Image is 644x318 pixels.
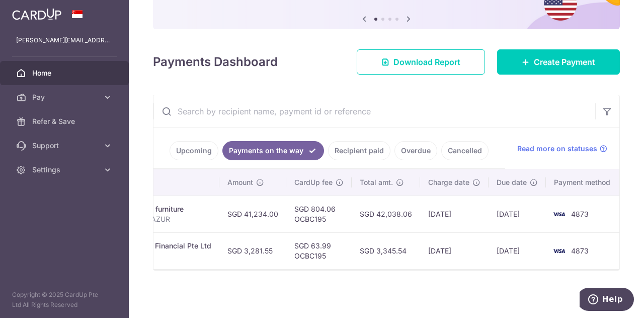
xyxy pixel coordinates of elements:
[153,95,595,128] input: Search by recipient name, payment id or reference
[32,141,99,151] span: Support
[12,8,61,20] img: CardUp
[219,196,286,232] td: SGD 41,234.00
[571,246,589,255] span: 4873
[517,144,607,154] a: Read more on statuses
[489,196,546,232] td: [DATE]
[222,141,324,160] a: Payments on the way
[546,169,622,196] th: Payment method
[352,232,420,269] td: SGD 3,345.54
[428,177,469,187] span: Charge date
[32,92,99,102] span: Pay
[441,141,489,160] a: Cancelled
[517,144,597,154] span: Read more on statuses
[497,49,620,75] a: Create Payment
[153,53,278,71] h4: Payments Dashboard
[227,177,253,187] span: Amount
[219,232,286,269] td: SGD 3,281.55
[394,141,437,160] a: Overdue
[549,245,569,257] img: Bank Card
[420,196,489,232] td: [DATE]
[32,165,99,175] span: Settings
[352,196,420,232] td: SGD 42,038.06
[534,56,595,68] span: Create Payment
[328,141,390,160] a: Recipient paid
[294,177,333,187] span: CardUp fee
[32,68,99,78] span: Home
[170,141,218,160] a: Upcoming
[16,35,113,45] p: [PERSON_NAME][EMAIL_ADDRESS][DOMAIN_NAME]
[580,288,634,313] iframe: Opens a widget where you can find more information
[286,196,352,232] td: SGD 804.06 OCBC195
[32,116,99,126] span: Refer & Save
[393,56,460,68] span: Download Report
[357,49,485,75] a: Download Report
[571,210,589,218] span: 4873
[286,232,352,269] td: SGD 63.99 OCBC195
[420,232,489,269] td: [DATE]
[360,177,393,187] span: Total amt.
[549,208,569,220] img: Bank Card
[497,177,527,187] span: Due date
[489,232,546,269] td: [DATE]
